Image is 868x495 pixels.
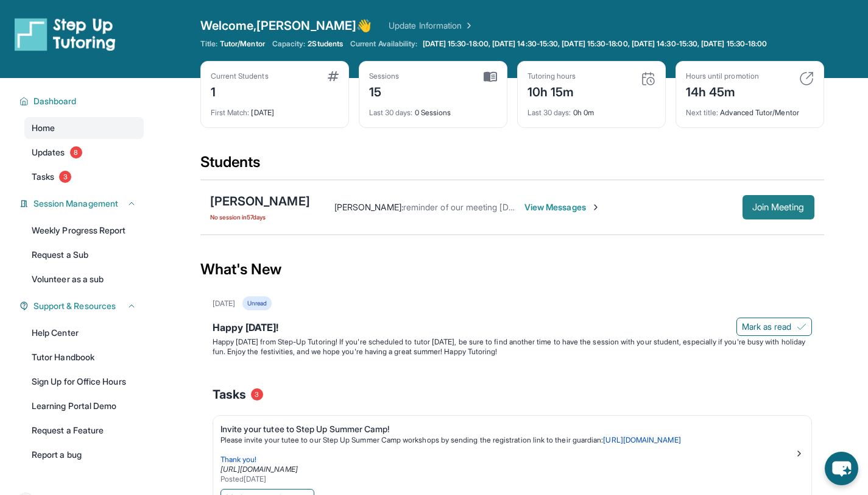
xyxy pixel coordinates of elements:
span: Current Availability: [350,39,417,49]
span: [DATE] 15:30-18:00, [DATE] 14:30-15:30, [DATE] 15:30-18:00, [DATE] 14:30-15:30, [DATE] 15:30-18:00 [423,39,767,49]
span: Tutor/Mentor [220,39,265,49]
a: Updates8 [24,141,144,163]
img: logo [15,17,116,51]
a: Weekly Progress Report [24,219,144,241]
button: Join Meeting [743,195,814,219]
div: Hours until promotion [686,71,759,81]
p: Happy [DATE] from Step-Up Tutoring! If you're scheduled to tutor [DATE], be sure to find another ... [213,337,812,357]
a: [URL][DOMAIN_NAME] [603,435,680,444]
a: Sign Up for Office Hours [24,371,144,393]
span: reminder of our meeting [DATE] at 5pm! [403,202,557,212]
span: Updates [32,146,65,158]
span: View Messages [524,201,601,213]
a: Help Center [24,322,144,344]
div: Happy [DATE]! [213,320,812,337]
button: Support & Resources [29,300,136,312]
div: [PERSON_NAME] [210,193,310,210]
button: Mark as read [736,318,812,336]
a: Learning Portal Demo [24,395,144,417]
img: card [484,71,497,82]
span: Next title : [686,108,719,117]
button: Dashboard [29,95,136,107]
img: Mark as read [797,322,806,332]
div: 0 Sessions [369,101,497,118]
a: Home [24,117,144,139]
a: [DATE] 15:30-18:00, [DATE] 14:30-15:30, [DATE] 15:30-18:00, [DATE] 14:30-15:30, [DATE] 15:30-18:00 [420,39,770,49]
a: [URL][DOMAIN_NAME] [221,465,298,474]
span: Thank you! [221,455,257,464]
img: Chevron Right [462,20,474,32]
span: 2 Students [308,39,343,49]
span: Support & Resources [34,300,116,312]
p: Please invite your tutee to our Step Up Summer Camp workshops by sending the registration link to... [221,435,794,445]
button: chat-button [825,452,858,485]
a: Request a Sub [24,244,144,266]
div: Posted [DATE] [221,474,794,484]
div: Unread [242,296,272,310]
div: [DATE] [211,101,339,118]
div: Advanced Tutor/Mentor [686,101,814,118]
div: [DATE] [213,299,235,308]
span: Last 30 days : [528,108,571,117]
img: card [799,71,814,86]
a: Update Information [389,20,474,32]
div: Sessions [369,71,400,81]
a: Request a Feature [24,419,144,441]
span: Home [32,122,55,134]
span: Last 30 days : [369,108,413,117]
span: Capacity: [272,39,306,49]
span: Session Management [34,198,118,210]
span: 8 [70,146,82,158]
a: Invite your tutee to Step Up Summer Camp!Please invite your tutee to our Step Up Summer Camp work... [213,416,811,486]
span: Tasks [213,386,246,403]
img: card [641,71,655,86]
div: 0h 0m [528,101,655,118]
div: Invite your tutee to Step Up Summer Camp! [221,423,794,435]
div: 1 [211,81,269,101]
a: Report a bug [24,444,144,466]
img: Chevron-Right [591,202,601,212]
div: 14h 45m [686,81,759,101]
div: Students [200,152,824,179]
span: Welcome, [PERSON_NAME] 👋 [200,17,372,34]
div: 15 [369,81,400,101]
div: What's New [200,243,824,296]
span: First Match : [211,108,250,117]
span: Tasks [32,171,54,183]
a: Tutor Handbook [24,346,144,368]
span: Join Meeting [752,204,805,211]
span: No session in 57 days [210,212,310,222]
span: [PERSON_NAME] : [334,202,403,212]
span: Dashboard [34,95,77,107]
span: 3 [59,171,71,183]
div: Tutoring hours [528,71,576,81]
button: Session Management [29,198,136,210]
a: Volunteer as a sub [24,268,144,290]
div: 10h 15m [528,81,576,101]
a: Tasks3 [24,166,144,188]
span: 3 [251,388,263,401]
span: Title: [200,39,217,49]
span: Mark as read [742,321,792,333]
div: Current Students [211,71,269,81]
img: card [328,71,339,81]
